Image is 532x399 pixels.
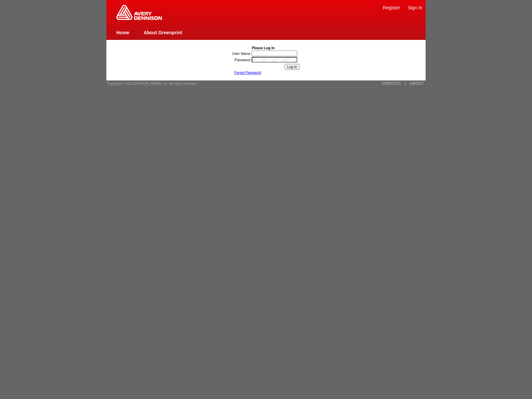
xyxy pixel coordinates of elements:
a: Forgot Password [234,70,261,74]
span: Copyright © 2012 [PERSON_NAME], Inc. All rights reserved. [107,82,197,85]
input: Log In [285,64,300,70]
a: Greenprint [116,17,162,21]
a: Home [116,30,129,35]
img: Home [116,5,162,20]
a: CONTACT [382,81,401,86]
a: About Greenprint [144,30,182,35]
label: Password: [235,58,251,62]
a: Register [383,5,400,10]
a: ABOUT [409,81,424,86]
a: Sign In [408,5,422,10]
a: | [405,81,406,86]
b: Please Log In [252,46,275,50]
label: User Name: [232,52,251,56]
